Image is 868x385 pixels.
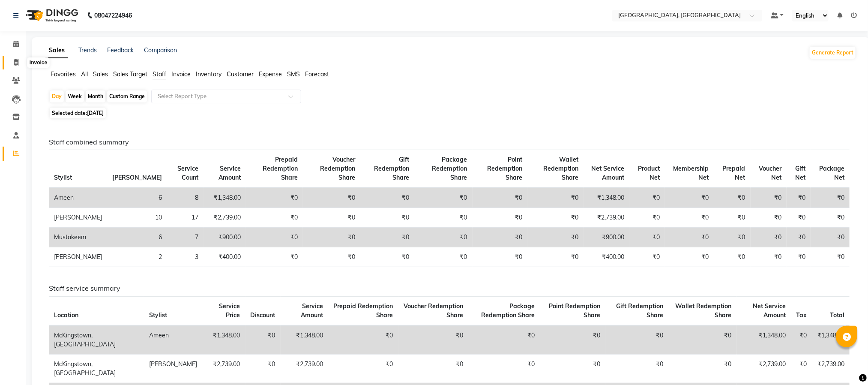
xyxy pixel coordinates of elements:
td: ₹0 [540,354,606,383]
span: Total [830,311,844,319]
td: ₹0 [527,188,584,208]
span: [PERSON_NAME] [112,174,162,181]
span: Voucher Redemption Share [320,156,355,181]
div: Month [86,90,105,102]
span: Sales Target [113,70,147,78]
td: ₹0 [328,354,398,383]
td: ₹2,739.00 [281,354,328,383]
td: [PERSON_NAME] [49,208,107,228]
td: 3 [167,247,204,267]
td: ₹0 [360,228,414,247]
td: ₹1,348.00 [737,325,791,355]
td: ₹0 [714,208,751,228]
b: 08047224946 [94,3,132,27]
td: ₹0 [668,325,736,355]
td: ₹0 [665,247,714,267]
span: Net Service Amount [591,165,624,181]
span: Service Amount [301,302,323,319]
td: ₹0 [360,208,414,228]
h6: Staff combined summary [49,138,850,146]
td: ₹0 [787,188,811,208]
td: [PERSON_NAME] [49,247,107,267]
span: SMS [287,70,300,78]
td: ₹0 [245,325,281,355]
td: ₹0 [811,247,850,267]
td: Ameen [144,325,202,355]
td: ₹0 [473,188,528,208]
td: ₹0 [811,208,850,228]
span: Gift Net [795,165,805,181]
span: Net Service Amount [753,302,786,319]
span: Package Net [819,165,844,181]
td: ₹0 [668,354,736,383]
td: ₹0 [246,208,303,228]
span: Product Net [638,165,660,181]
span: Location [54,311,78,319]
td: ₹0 [665,228,714,247]
td: 7 [167,228,204,247]
img: logo [22,3,81,27]
td: ₹0 [303,228,360,247]
td: ₹1,348.00 [204,188,246,208]
td: ₹0 [714,188,751,208]
td: ₹0 [540,325,606,355]
td: ₹0 [665,188,714,208]
div: Custom Range [107,90,147,102]
td: ₹0 [303,247,360,267]
span: Gift Redemption Share [374,156,409,181]
td: McKingstown, [GEOGRAPHIC_DATA] [49,325,144,355]
td: ₹0 [360,247,414,267]
td: ₹0 [527,247,584,267]
a: Comparison [144,46,177,54]
div: Day [50,90,64,102]
td: ₹400.00 [584,247,629,267]
td: ₹0 [787,208,811,228]
td: ₹0 [791,325,812,355]
td: ₹0 [468,354,540,383]
td: ₹900.00 [584,228,629,247]
td: ₹1,348.00 [812,325,850,355]
span: Tax [796,311,807,319]
td: ₹1,348.00 [202,325,245,355]
td: ₹0 [811,228,850,247]
td: ₹0 [245,354,281,383]
div: Invoice [27,57,49,68]
td: ₹0 [787,228,811,247]
td: Mustakeem [49,228,107,247]
td: ₹0 [629,228,665,247]
td: ₹0 [468,325,540,355]
td: ₹0 [751,228,787,247]
span: Service Count [177,165,198,181]
td: ₹0 [398,354,469,383]
span: Favorites [51,70,76,78]
td: ₹0 [414,208,473,228]
td: ₹0 [398,325,469,355]
span: Wallet Redemption Share [676,302,732,319]
td: ₹2,739.00 [737,354,791,383]
div: Week [66,90,84,102]
td: ₹2,739.00 [812,354,850,383]
td: 6 [107,188,167,208]
td: ₹0 [527,208,584,228]
span: Point Redemption Share [487,156,522,181]
td: ₹0 [414,247,473,267]
td: ₹0 [714,228,751,247]
span: Prepaid Redemption Share [334,302,393,319]
span: Wallet Redemption Share [544,156,579,181]
span: Service Price [219,302,240,319]
td: ₹0 [629,247,665,267]
td: ₹0 [246,228,303,247]
span: Package Redemption Share [432,156,467,181]
td: 8 [167,188,204,208]
span: Point Redemption Share [549,302,600,319]
span: [DATE] [87,110,104,116]
td: ₹0 [605,354,668,383]
td: ₹0 [527,228,584,247]
span: Invoice [171,70,191,78]
span: Selected date: [50,108,106,118]
td: ₹0 [665,208,714,228]
td: 6 [107,228,167,247]
td: ₹2,739.00 [204,208,246,228]
td: ₹1,348.00 [281,325,328,355]
span: All [81,70,88,78]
